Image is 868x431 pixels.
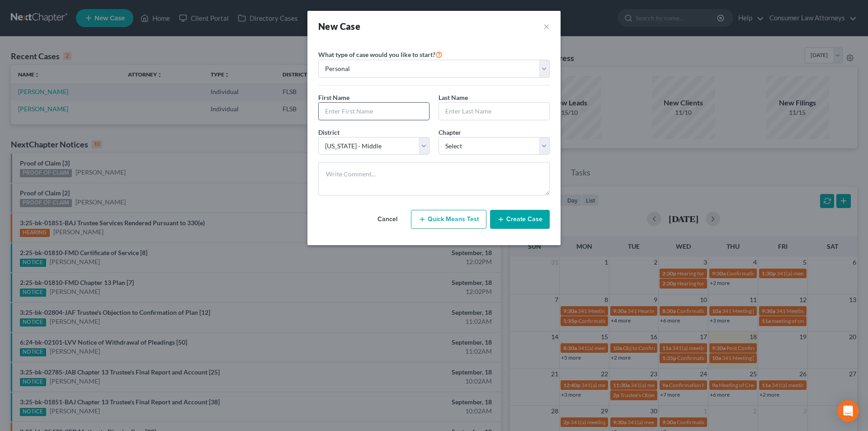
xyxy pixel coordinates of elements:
span: District [318,128,340,136]
div: Open Intercom Messenger [837,400,859,422]
button: × [543,20,550,33]
button: Quick Means Test [411,210,486,229]
label: What type of case would you like to start? [318,49,443,60]
span: Chapter [439,128,461,136]
button: Create Case [490,210,550,229]
span: First Name [318,94,349,101]
strong: New Case [318,21,360,32]
input: Enter First Name [319,103,429,120]
input: Enter Last Name [439,103,549,120]
span: Last Name [439,94,468,101]
button: Cancel [368,210,407,228]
